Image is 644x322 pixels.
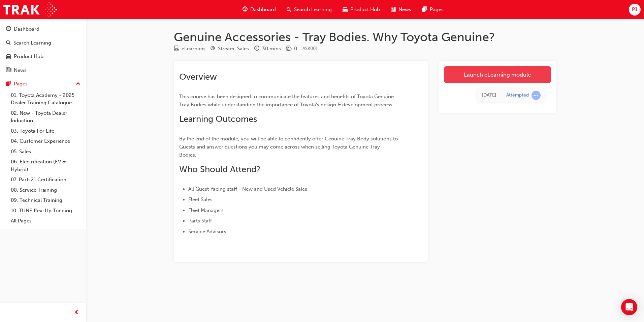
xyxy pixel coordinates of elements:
[3,78,83,90] button: Pages
[482,91,496,99] div: Mon Sep 08 2025 13:27:12 GMT+1000 (Australian Eastern Standard Time)
[8,90,83,108] a: 01. Toyota Academy - 2025 Dealer Training Catalogue
[3,50,83,63] a: Product Hub
[254,45,281,53] div: Duration
[6,40,11,46] span: search-icon
[179,136,399,158] span: By the end of the module, you will be able to confidently offer Genuine Tray Body solutions to Gu...
[391,5,396,14] span: news-icon
[3,64,83,77] a: News
[8,146,83,157] a: 05. Sales
[3,22,83,78] button: DashboardSearch LearningProduct HubNews
[14,66,27,74] div: News
[8,175,83,185] a: 07. Parts21 Certification
[14,80,28,88] div: Pages
[632,6,637,14] span: PJ
[6,81,11,87] span: pages-icon
[14,53,43,60] div: Product Hub
[343,5,348,14] span: car-icon
[179,114,257,124] span: Learning Outcomes
[281,3,337,17] a: search-iconSearch Learning
[188,207,224,213] span: Fleet Managers
[13,39,51,47] div: Search Learning
[8,126,83,136] a: 03. Toyota For Life
[8,195,83,206] a: 09. Technical Training
[629,4,641,16] button: PJ
[294,6,332,14] span: Search Learning
[417,3,449,17] a: pages-iconPages
[182,45,205,53] div: eLearning
[174,46,179,52] span: learningResourceType_ELEARNING-icon
[621,299,637,315] div: Open Intercom Messenger
[294,45,297,53] div: 0
[237,3,281,17] a: guage-iconDashboard
[74,308,79,317] span: prev-icon
[14,25,39,33] div: Dashboard
[243,5,248,14] span: guage-icon
[286,46,291,52] span: money-icon
[286,45,297,53] div: Price
[350,6,380,14] span: Product Hub
[188,186,307,192] span: All Guest-facing staff - New and Used Vehicle Sales
[179,164,260,175] span: Who Should Attend?
[302,46,318,51] span: Learning resource code
[210,46,215,52] span: target-icon
[422,5,427,14] span: pages-icon
[8,157,83,175] a: 06. Electrification (EV & Hybrid)
[179,72,217,82] span: Overview
[8,136,83,146] a: 04. Customer Experience
[3,2,57,17] img: Trak
[287,5,291,14] span: search-icon
[179,93,395,108] span: This course has been designed to communicate the features and benefits of Toyota Genuine Tray Bod...
[254,46,259,52] span: clock-icon
[3,23,83,35] a: Dashboard
[430,6,444,14] span: Pages
[174,30,556,45] h1: Genuine Accessories - Tray Bodies. Why Toyota Genuine?
[174,45,205,53] div: Type
[532,91,541,100] span: learningRecordVerb_ATTEMPT-icon
[8,185,83,195] a: 08. Service Training
[6,68,11,74] span: news-icon
[8,206,83,216] a: 10. TUNE Rev-Up Training
[188,196,213,203] span: Fleet Sales
[6,26,11,32] span: guage-icon
[188,218,212,224] span: Parts Staff
[506,92,529,99] div: Attempted
[385,3,417,17] a: news-iconNews
[188,229,226,235] span: Service Advisors
[218,45,249,53] div: Stream: Sales
[76,80,80,88] span: up-icon
[8,216,83,226] a: All Pages
[210,45,249,53] div: Stream
[250,6,276,14] span: Dashboard
[262,45,281,53] div: 30 mins
[3,37,83,49] a: Search Learning
[8,108,83,126] a: 02. New - Toyota Dealer Induction
[444,66,551,83] a: Launch eLearning module
[337,3,385,17] a: car-iconProduct Hub
[6,54,11,60] span: car-icon
[398,6,411,14] span: News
